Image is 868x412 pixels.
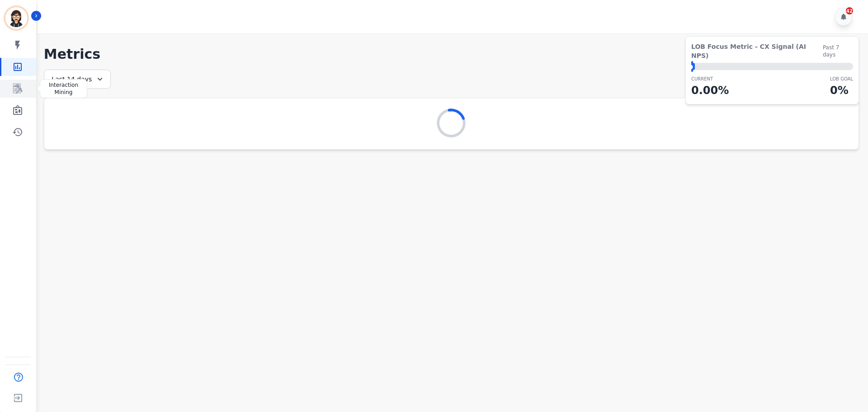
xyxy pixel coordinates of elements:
[44,46,859,62] h1: Metrics
[44,70,111,89] div: Last 14 days
[691,82,729,99] p: 0.00 %
[830,82,853,99] p: 0 %
[691,63,695,70] div: ⬤
[846,7,853,14] div: 42
[830,76,853,82] p: LOB Goal
[823,44,853,58] span: Past 7 days
[691,42,823,60] span: LOB Focus Metric - CX Signal (AI NPS)
[5,7,27,29] img: Bordered avatar
[691,76,729,82] p: CURRENT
